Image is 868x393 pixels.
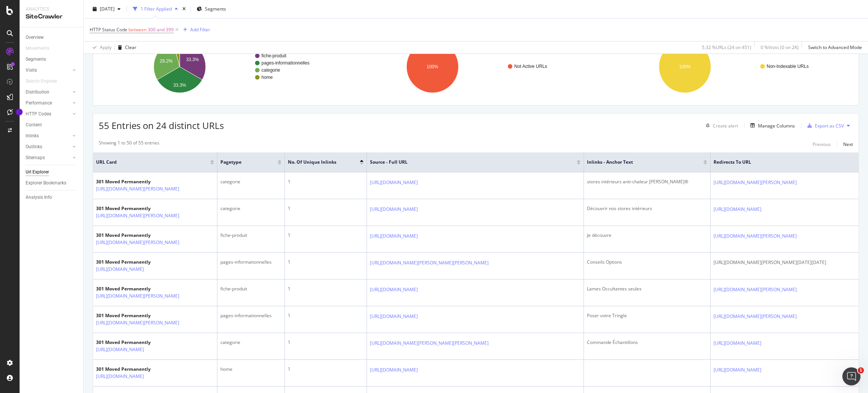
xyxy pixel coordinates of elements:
div: Clear [125,44,136,51]
div: Segments [26,55,46,63]
div: 301 Moved Permanently [96,339,160,346]
button: Manage Columns [747,121,795,130]
button: Apply [90,41,112,54]
a: Explorer Bookmarks [26,179,78,187]
div: 0 % Visits ( 0 on 2K ) [761,44,799,51]
a: [URL][DOMAIN_NAME][PERSON_NAME] [96,239,179,246]
div: fiche-produit [220,232,282,239]
div: fiche-produit [220,286,282,292]
img: logo_orange.svg [12,12,18,18]
div: 5.32 % URLs ( 24 on 451 ) [702,44,751,51]
a: [URL][DOMAIN_NAME][PERSON_NAME][PERSON_NAME] [370,259,489,267]
a: [URL][DOMAIN_NAME] [370,286,418,293]
div: pages-informationnelles [220,312,282,319]
div: Je découvre [587,232,707,239]
text: 33.3% [186,57,199,62]
a: [URL][DOMAIN_NAME][PERSON_NAME][PERSON_NAME] [370,339,489,347]
button: Export as CSV [804,120,844,132]
span: between [128,26,147,33]
div: Overview [26,34,44,41]
a: [URL][DOMAIN_NAME] [370,313,418,320]
a: [URL][DOMAIN_NAME] [370,366,418,374]
a: Visits [26,66,70,74]
div: Analytics [26,6,77,12]
text: Not Active URLs [514,64,547,69]
svg: A chart. [351,34,598,100]
div: 1 [288,178,364,185]
div: 1 [288,366,364,373]
iframe: Intercom live chat [842,367,860,385]
div: Previous [813,141,831,147]
div: Découvrir nos stores intérieurs [587,205,707,212]
div: Lames Occultantes seules [587,286,707,292]
div: 301 Moved Permanently [96,259,160,266]
text: 100% [426,64,438,69]
a: [URL][DOMAIN_NAME] [96,373,144,380]
img: website_grey.svg [12,20,18,26]
a: [URL][DOMAIN_NAME] [370,206,418,213]
a: [URL][DOMAIN_NAME] [96,266,144,273]
button: Create alert [703,120,738,132]
span: pagetype [220,159,267,166]
a: Overview [26,34,78,41]
div: stores intérieurs anti-chaleur [PERSON_NAME]® [587,178,707,185]
button: Next [843,140,853,149]
a: Search Engines [26,77,64,85]
div: Manage Columns [758,123,795,129]
div: Add Filter [190,26,210,33]
div: categorie [220,339,282,346]
div: Showing 1 to 50 of 55 entries [99,140,159,149]
a: Distribution [26,88,70,96]
a: [URL][DOMAIN_NAME][PERSON_NAME] [96,185,179,193]
span: 2025 Jan. 27th [100,6,115,12]
span: Redirects to URL [714,159,844,166]
a: [URL][DOMAIN_NAME] [714,366,761,374]
div: 1 [288,339,364,346]
div: 301 Moved Permanently [96,312,196,319]
div: Distribution [26,88,49,96]
div: 1 [288,312,364,319]
div: Domaine: [DOMAIN_NAME] [20,20,85,26]
a: [URL][DOMAIN_NAME][PERSON_NAME] [96,292,179,300]
span: Source - Full URL [370,159,565,166]
text: 100% [679,64,691,69]
div: 301 Moved Permanently [96,232,196,239]
img: tab_keywords_by_traffic_grey.svg [86,44,92,50]
a: [URL][DOMAIN_NAME][PERSON_NAME] [96,212,179,220]
a: [URL][DOMAIN_NAME][PERSON_NAME] [714,286,797,293]
div: Next [843,141,853,147]
span: Inlinks - Anchor Text [587,159,692,166]
div: Inlinks [26,132,39,140]
div: Apply [100,44,112,51]
div: Conseils Options [587,259,707,266]
a: [URL][DOMAIN_NAME][PERSON_NAME] [714,313,797,320]
a: [URL][DOMAIN_NAME] [370,179,418,186]
div: 1 [288,286,364,292]
button: 1 Filter Applied [130,3,181,15]
div: Domaine [39,45,58,49]
button: Add Filter [180,25,210,34]
span: No. of Unique Inlinks [288,159,348,166]
div: 1 Filter Applied [141,6,172,12]
div: v 4.0.25 [21,12,37,18]
div: Explorer Bookmarks [26,179,66,187]
text: categorie [261,68,280,73]
text: fiche-produit [261,53,287,58]
div: 301 Moved Permanently [96,366,160,373]
div: 1 [288,205,364,212]
a: [URL][DOMAIN_NAME][PERSON_NAME] [714,232,797,240]
a: Sitemaps [26,154,70,162]
div: Export as CSV [815,123,844,129]
span: 55 Entries on 24 distinct URLs [99,119,224,132]
div: Content [26,121,42,129]
span: 1 [858,367,864,373]
div: HTTP Codes [26,110,51,118]
div: Mots-clés [94,45,115,49]
a: Segments [26,55,78,63]
span: 300 and 399 [148,25,174,35]
span: HTTP Status Code [90,26,127,33]
div: Movements [26,45,49,52]
button: Clear [115,41,136,54]
span: Segments [205,6,226,12]
div: Analysis Info [26,193,52,201]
